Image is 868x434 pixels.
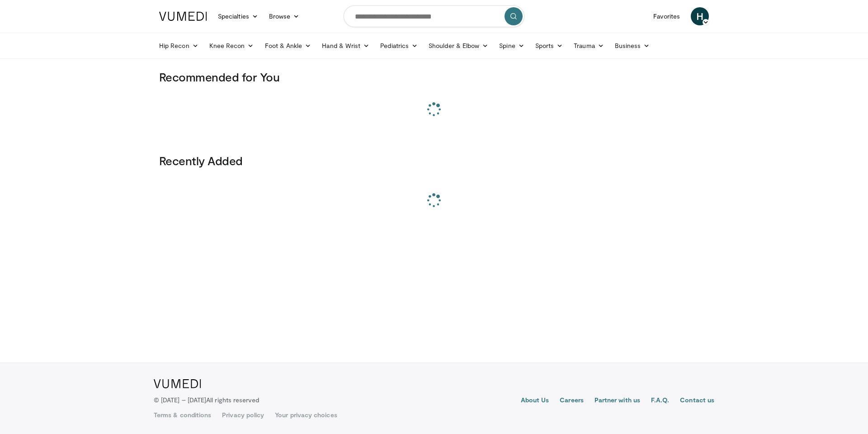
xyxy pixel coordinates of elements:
h3: Recommended for You [159,70,709,84]
a: About Us [521,396,549,406]
a: F.A.Q. [651,396,669,406]
a: Browse [264,7,305,25]
a: Contact us [680,396,714,406]
a: Privacy policy [222,410,264,420]
img: VuMedi Logo [154,379,201,388]
p: © [DATE] – [DATE] [154,396,259,405]
a: Partner with us [594,396,640,406]
a: Specialties [212,7,264,25]
img: VuMedi Logo [159,12,207,21]
a: Careers [560,396,584,406]
a: Pediatrics [375,37,423,55]
input: Search topics, interventions [344,5,524,27]
span: All rights reserved [206,396,259,404]
a: Business [609,37,656,55]
a: Foot & Ankle [259,37,317,55]
a: Trauma [568,37,609,55]
a: Your privacy choices [275,410,337,420]
a: H [691,7,709,25]
a: Knee Recon [204,37,259,55]
a: Spine [494,37,529,55]
a: Sports [530,37,569,55]
a: Favorites [648,7,685,25]
a: Shoulder & Elbow [423,37,494,55]
h3: Recently Added [159,153,709,168]
a: Terms & conditions [154,410,211,420]
a: Hip Recon [154,37,204,55]
a: Hand & Wrist [316,37,375,55]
